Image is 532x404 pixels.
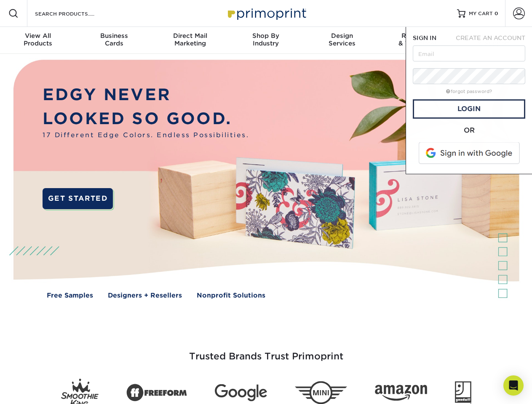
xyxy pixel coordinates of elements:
img: Goodwill [455,381,471,404]
input: Email [413,45,525,61]
a: DesignServices [304,27,380,54]
span: Business [76,32,152,40]
img: Google [215,384,267,401]
span: CREATE AN ACCOUNT [456,35,525,41]
div: Cards [76,32,152,47]
div: OR [413,125,525,136]
a: BusinessCards [76,27,152,54]
div: Open Intercom Messenger [503,375,524,396]
img: Amazon [375,385,427,401]
h3: Trusted Brands Trust Primoprint [20,331,513,372]
span: MY CART [469,10,493,17]
a: Resources& Templates [380,27,456,54]
a: forgot password? [446,89,492,94]
span: 17 Different Edge Colors. Endless Possibilities. [43,130,249,140]
input: SEARCH PRODUCTS..... [34,8,116,19]
span: Shop By [228,32,304,40]
p: LOOKED SO GOOD. [43,107,249,131]
a: Free Samples [47,291,93,300]
span: Resources [380,32,456,40]
a: Nonprofit Solutions [197,291,265,300]
span: SIGN IN [413,35,436,41]
div: Services [304,32,380,47]
div: & Templates [380,32,456,47]
img: Primoprint [224,4,308,22]
p: EDGY NEVER [43,83,249,107]
div: Industry [228,32,304,47]
span: Direct Mail [152,32,228,40]
a: GET STARTED [43,188,113,209]
a: Direct MailMarketing [152,27,228,54]
div: Marketing [152,32,228,47]
span: Design [304,32,380,40]
a: Shop ByIndustry [228,27,304,54]
a: Designers + Resellers [108,291,182,300]
span: 0 [495,11,498,16]
a: Login [413,99,525,119]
